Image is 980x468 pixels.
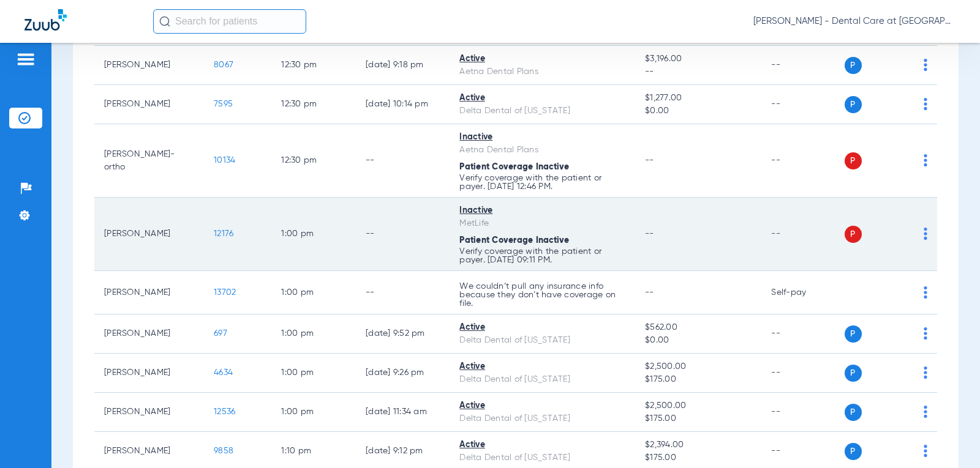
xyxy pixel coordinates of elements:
[94,393,204,432] td: [PERSON_NAME]
[924,406,927,418] img: group-dot-blue.svg
[459,217,625,230] div: MetLife
[845,96,862,113] span: P
[645,229,654,238] span: --
[214,329,227,338] span: 697
[214,447,233,455] span: 9858
[271,393,356,432] td: 1:00 PM
[753,15,956,28] span: [PERSON_NAME] - Dental Care at [GEOGRAPHIC_DATA]
[459,163,569,171] span: Patient Coverage Inactive
[761,393,844,432] td: --
[645,399,752,412] span: $2,500.00
[214,229,233,238] span: 12176
[459,204,625,217] div: Inactive
[645,334,752,347] span: $0.00
[761,314,844,354] td: --
[271,46,356,85] td: 12:30 PM
[924,286,927,299] img: group-dot-blue.svg
[459,92,625,105] div: Active
[459,412,625,425] div: Delta Dental of [US_STATE]
[94,271,204,314] td: [PERSON_NAME]
[356,271,450,314] td: --
[645,412,752,425] span: $175.00
[845,226,862,243] span: P
[214,368,233,377] span: 4634
[459,144,625,157] div: Aetna Dental Plans
[459,373,625,386] div: Delta Dental of [US_STATE]
[845,152,862,169] span: P
[459,236,569,245] span: Patient Coverage Inactive
[645,373,752,386] span: $175.00
[459,247,625,264] p: Verify coverage with the patient or payer. [DATE] 09:11 PM.
[761,198,844,271] td: --
[356,354,450,393] td: [DATE] 9:26 PM
[645,105,752,117] span: $0.00
[924,327,927,340] img: group-dot-blue.svg
[845,365,862,382] span: P
[94,314,204,354] td: [PERSON_NAME]
[94,354,204,393] td: [PERSON_NAME]
[94,124,204,198] td: [PERSON_NAME]-ortho
[94,85,204,124] td: [PERSON_NAME]
[845,404,862,421] span: P
[271,354,356,393] td: 1:00 PM
[159,16,170,27] img: Search Icon
[459,65,625,78] div: Aetna Dental Plans
[924,98,927,110] img: group-dot-blue.svg
[645,439,752,451] span: $2,394.00
[356,46,450,85] td: [DATE] 9:18 PM
[924,154,927,166] img: group-dot-blue.svg
[761,85,844,124] td: --
[153,9,306,34] input: Search for patients
[645,360,752,373] span: $2,500.00
[845,325,862,343] span: P
[356,393,450,432] td: [DATE] 11:34 AM
[356,314,450,354] td: [DATE] 9:52 PM
[761,354,844,393] td: --
[214,156,235,165] span: 10134
[271,314,356,354] td: 1:00 PM
[645,451,752,464] span: $175.00
[459,53,625,65] div: Active
[271,85,356,124] td: 12:30 PM
[645,92,752,105] span: $1,277.00
[94,198,204,271] td: [PERSON_NAME]
[845,443,862,460] span: P
[94,46,204,85] td: [PERSON_NAME]
[356,124,450,198] td: --
[924,445,927,457] img: group-dot-blue.svg
[214,100,233,108] span: 7595
[459,451,625,464] div: Delta Dental of [US_STATE]
[761,46,844,85] td: --
[271,198,356,271] td: 1:00 PM
[214,288,236,297] span: 13702
[459,282,625,308] p: We couldn’t pull any insurance info because they don’t have coverage on file.
[459,174,625,191] p: Verify coverage with the patient or payer. [DATE] 12:46 PM.
[459,131,625,144] div: Inactive
[356,198,450,271] td: --
[459,334,625,347] div: Delta Dental of [US_STATE]
[16,52,36,67] img: hamburger-icon
[459,439,625,451] div: Active
[459,360,625,373] div: Active
[924,59,927,71] img: group-dot-blue.svg
[645,288,654,297] span: --
[459,105,625,117] div: Delta Dental of [US_STATE]
[214,61,233,69] span: 8067
[645,321,752,334] span: $562.00
[24,9,67,31] img: Zuub Logo
[845,57,862,74] span: P
[761,271,844,314] td: Self-pay
[214,407,235,416] span: 12536
[645,156,654,165] span: --
[459,321,625,334] div: Active
[271,271,356,314] td: 1:00 PM
[645,65,752,78] span: --
[924,228,927,240] img: group-dot-blue.svg
[924,366,927,379] img: group-dot-blue.svg
[459,399,625,412] div: Active
[761,124,844,198] td: --
[356,85,450,124] td: [DATE] 10:14 PM
[645,53,752,65] span: $3,196.00
[271,124,356,198] td: 12:30 PM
